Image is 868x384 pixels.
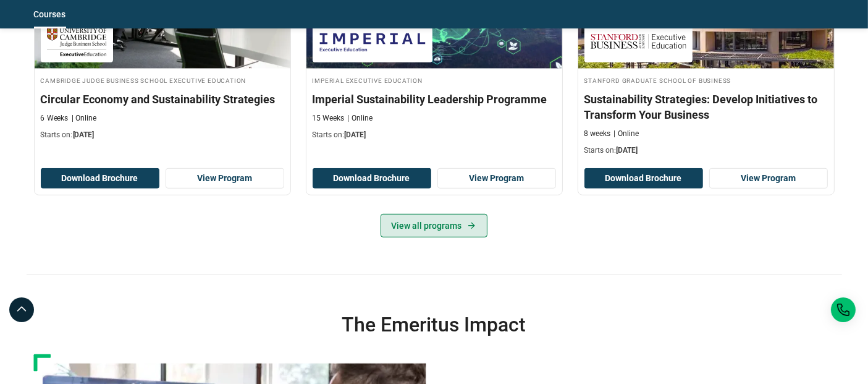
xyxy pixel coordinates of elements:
h3: Imperial Sustainability Leadership Programme [313,92,556,107]
p: Starts on: [41,130,284,140]
h4: Imperial Executive Education [313,75,556,85]
img: Imperial Executive Education [319,28,426,56]
h4: Stanford Graduate School of Business [584,75,828,85]
button: Download Brochure [313,168,431,189]
a: View Program [166,168,284,189]
h3: The Emeritus Impact [34,312,835,337]
h3: Circular Economy and Sustainability Strategies [41,92,284,107]
p: Online [614,129,639,139]
a: View Program [709,168,828,189]
img: Stanford Graduate School of Business [591,28,686,56]
a: View Program [437,168,556,189]
p: Starts on: [313,130,556,140]
h3: Sustainability Strategies: Develop Initiatives to Transform Your Business [584,92,828,122]
button: Download Brochure [584,168,703,189]
button: Download Brochure [41,168,159,189]
p: 8 weeks [584,129,611,139]
span: [DATE] [617,146,638,155]
span: [DATE] [345,130,366,139]
p: Online [348,113,373,124]
a: View all programs [381,214,487,237]
p: Starts on: [584,145,828,156]
h4: Cambridge Judge Business School Executive Education [41,75,284,85]
span: [DATE] [73,130,95,139]
p: 15 Weeks [313,113,345,124]
p: Online [72,113,97,124]
p: 6 Weeks [41,113,69,124]
img: Cambridge Judge Business School Executive Education [47,28,107,56]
